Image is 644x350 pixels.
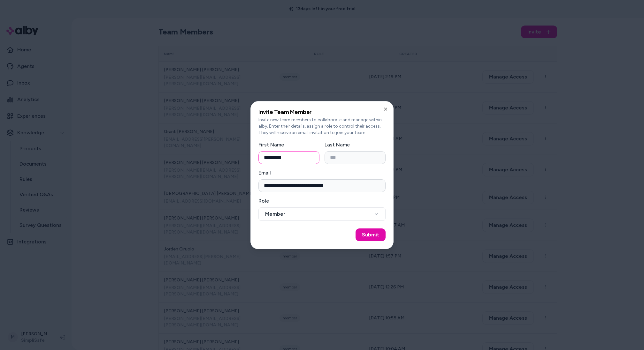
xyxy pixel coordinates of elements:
[325,142,350,148] label: Last Name
[258,198,269,204] label: Role
[258,109,386,115] h2: Invite Team Member
[258,142,284,148] label: First Name
[258,117,386,136] p: Invite new team members to collaborate and manage within alby. Enter their details, assign a role...
[356,228,386,241] button: Submit
[258,170,271,176] label: Email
